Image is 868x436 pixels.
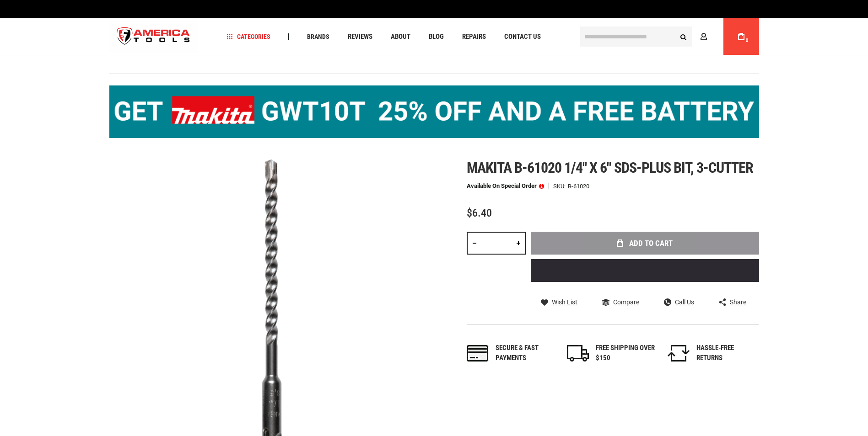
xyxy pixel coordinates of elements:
[307,33,329,40] span: Brands
[467,159,754,176] span: Makita b-61020 1/4" x 6" sds-plus bit, 3-cutter
[425,31,448,43] a: Blog
[733,18,750,55] a: 0
[696,343,756,363] div: HASSLE-FREE RETURNS
[500,31,545,43] a: Contact Us
[303,31,334,43] a: Brands
[387,31,415,43] a: About
[462,33,486,40] span: Repairs
[613,299,639,305] span: Compare
[344,31,377,43] a: Reviews
[553,183,568,189] strong: SKU
[467,345,489,362] img: payments
[109,85,759,138] img: BOGO: Buy the Makita® XGT IMpact Wrench (GWT10T), get the BL4040 4ah Battery FREE!
[467,207,492,219] span: $6.40
[567,345,589,362] img: shipping
[222,31,275,43] a: Categories
[602,298,639,306] a: Compare
[568,183,589,189] div: B-61020
[109,20,198,54] a: store logo
[675,28,692,45] button: Search
[458,31,490,43] a: Repairs
[504,33,541,40] span: Contact Us
[391,33,410,40] span: About
[348,33,372,40] span: Reviews
[746,38,749,43] span: 0
[109,20,198,54] img: America Tools
[675,299,694,305] span: Call Us
[668,345,690,362] img: returns
[596,343,655,363] div: FREE SHIPPING OVER $150
[730,299,746,305] span: Share
[541,298,577,306] a: Wish List
[429,33,444,40] span: Blog
[496,343,555,363] div: Secure & fast payments
[226,33,270,40] span: Categories
[552,299,577,305] span: Wish List
[467,183,544,189] p: Available on Special Order
[664,298,694,306] a: Call Us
